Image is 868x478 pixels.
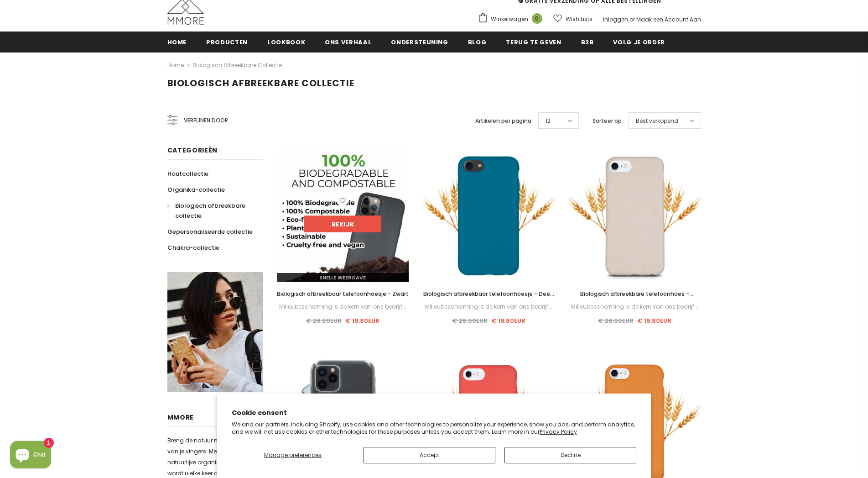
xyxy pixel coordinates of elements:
[636,116,678,126] span: Best verkopend
[569,302,701,312] div: Milieubescherming is de kern van ons bedrijf...
[468,38,487,47] span: Blog
[167,224,253,240] a: Gepersonaliseerde collectie
[468,32,487,52] a: Blog
[277,273,409,282] a: Snelle weergave
[192,61,282,69] a: Biologisch afbreekbare collectie
[232,408,637,418] h2: Cookie consent
[491,316,525,325] span: € 19.80EUR
[304,216,381,232] a: Bekijk
[319,274,366,281] span: Snelle weergave
[540,428,577,436] a: Privacy Policy
[264,451,322,459] span: Manage preferences
[167,146,218,155] span: Categorieën
[478,12,547,26] a: Winkelwagen 0
[277,289,409,299] a: Biologisch afbreekbaar telefoonhoesje - Zwart
[629,16,635,23] span: or
[325,38,371,47] span: Ons verhaal
[277,290,409,298] span: Biologisch afbreekbaar telefoonhoesje - Zwart
[364,447,495,463] button: Accept
[613,38,665,47] span: Volg je order
[167,243,219,252] span: Chakra-collectie
[232,447,354,463] button: Manage preferences
[167,60,184,71] a: Home
[423,290,554,308] span: Biologisch afbreekbaar telefoonhoesje - Deep Sea Blue
[423,289,555,299] a: Biologisch afbreekbaar telefoonhoesje - Deep Sea Blue
[580,290,693,308] span: Biologisch afbreekbare telefoonhoes - Natuurlijk wit
[532,13,542,24] span: 0
[167,413,194,422] span: MMORE
[167,169,208,178] span: Houtcollectie
[167,38,187,47] span: Home
[206,38,248,47] span: Producten
[566,15,593,24] span: Wish Lists
[506,32,561,52] a: Terug te geven
[206,32,248,52] a: Producten
[613,32,665,52] a: Volg je order
[452,316,488,325] span: € 26.90EUR
[391,38,448,47] span: ondersteuning
[603,16,628,23] a: Inloggen
[423,302,555,312] div: Milieubescherming is de kern van ons bedrijf...
[306,316,342,325] span: € 26.90EUR
[553,11,593,27] a: Wish Lists
[569,289,701,299] a: Biologisch afbreekbare telefoonhoes - Natuurlijk wit
[277,150,409,282] img: Fully Compostable Eco Friendly Phone Case
[167,32,187,52] a: Home
[267,38,305,47] span: Lookbook
[345,316,379,325] span: € 19.80EUR
[267,32,305,52] a: Lookbook
[7,441,54,471] inbox-online-store-chat: Shopify online store chat
[167,77,354,89] span: Biologisch afbreekbare collectie
[184,116,228,126] span: Verfijnen door
[175,201,245,220] span: Biologisch afbreekbare collectie
[636,16,701,23] a: Maak een Account Aan
[546,116,551,126] span: 12
[167,198,253,224] a: Biologisch afbreekbare collectie
[598,316,634,325] span: € 26.90EUR
[475,116,531,126] label: Artikelen per pagina
[506,38,561,47] span: Terug te geven
[581,38,594,47] span: B2B
[277,302,409,312] div: Milieubescherming is de kern van ons bedrijf...
[491,15,528,24] span: Winkelwagen
[232,421,637,435] p: We and our partners, including Shopify, use cookies and other technologies to personalize your ex...
[167,227,253,236] span: Gepersonaliseerde collectie
[504,447,636,463] button: Decline
[167,182,225,198] a: Organika-collectie
[581,32,594,52] a: B2B
[593,116,622,126] label: Sorteer op
[167,185,225,194] span: Organika-collectie
[167,240,219,256] a: Chakra-collectie
[325,32,371,52] a: Ons verhaal
[167,166,208,182] a: Houtcollectie
[391,32,448,52] a: ondersteuning
[637,316,671,325] span: € 19.80EUR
